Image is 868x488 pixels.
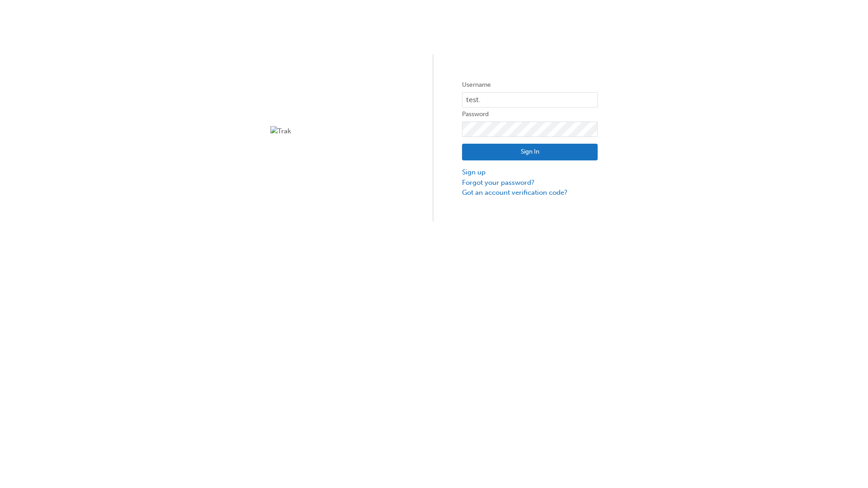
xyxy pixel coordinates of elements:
[462,80,598,90] label: Username
[462,178,598,188] a: Forgot your password?
[270,126,406,136] img: Trak
[462,144,598,161] button: Sign In
[462,109,598,120] label: Password
[462,188,598,198] a: Got an account verification code?
[462,92,598,108] input: Username
[462,167,598,178] a: Sign up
